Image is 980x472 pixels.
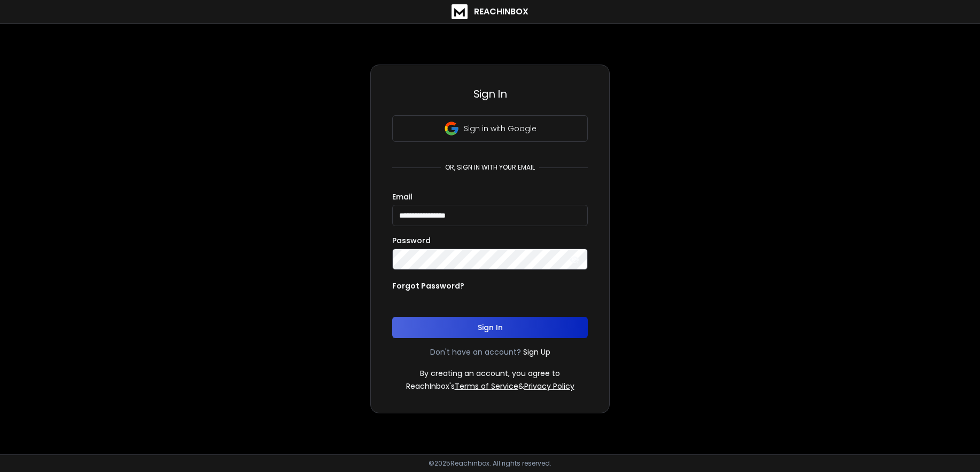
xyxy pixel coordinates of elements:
p: © 2025 Reachinbox. All rights reserved. [429,459,551,468]
a: Terms of Service [455,381,518,391]
p: or, sign in with your email [441,163,539,172]
p: By creating an account, you agree to [420,368,560,379]
h1: ReachInbox [474,5,528,18]
p: Sign in with Google [464,123,536,134]
label: Email [392,193,413,201]
button: Sign In [392,317,588,338]
a: ReachInbox [452,4,528,19]
img: logo [452,4,468,19]
p: ReachInbox's & [406,381,574,391]
a: Privacy Policy [524,381,574,391]
h3: Sign In [392,86,588,101]
p: Don't have an account? [430,347,521,357]
p: Forgot Password? [392,281,464,291]
button: Sign in with Google [392,115,588,142]
a: Sign Up [523,347,550,357]
label: Password [392,237,431,244]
